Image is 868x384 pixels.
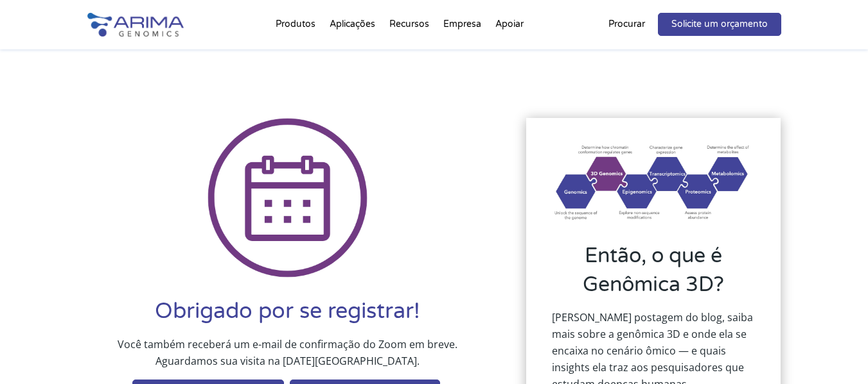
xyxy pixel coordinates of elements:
[608,19,645,29] font: Procurar
[583,244,724,297] font: Então, o que é Genômica 3D?
[658,13,781,36] a: Solicite um orçamento
[671,19,768,29] font: Solicite um orçamento
[87,13,184,37] img: Logotipo da Arima-Genomics
[155,298,420,324] font: Obrigado por se registrar!
[118,337,457,368] font: Você também receberá um e-mail de confirmação do Zoom em breve. Aguardamos sua visita na [DATE][G...
[208,118,368,278] img: Calendário de ícones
